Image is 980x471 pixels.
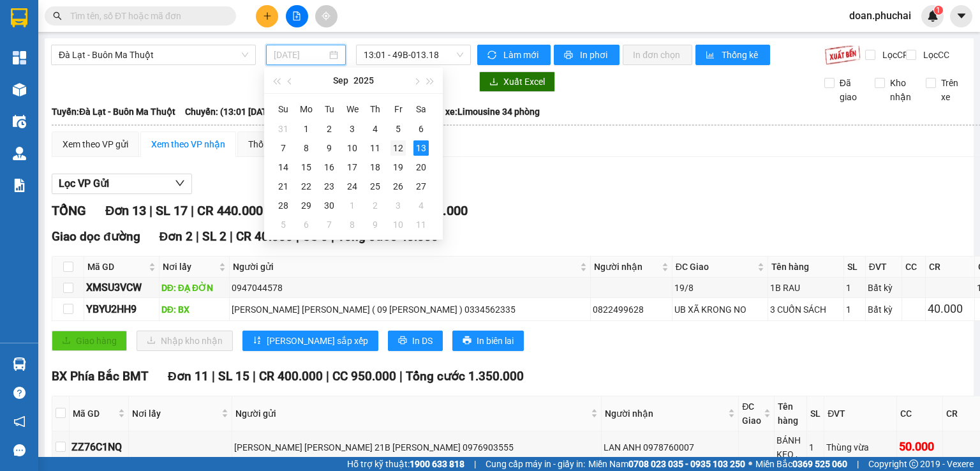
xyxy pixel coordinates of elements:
span: download [489,77,498,87]
div: 2 [322,121,337,137]
div: 1 [846,281,863,295]
td: 2025-09-28 [272,196,295,215]
button: downloadXuất Excel [479,71,555,92]
img: icon-new-feature [927,10,939,22]
div: 40.000 [928,300,973,318]
span: caret-down [956,10,967,22]
span: | [474,457,476,471]
span: Người nhận [605,407,725,421]
div: 7 [322,217,337,232]
span: CC 950.000 [332,369,396,384]
span: search [53,11,62,20]
span: | [191,203,194,218]
td: 2025-09-07 [272,138,295,158]
span: down [175,178,185,188]
th: Mo [295,99,318,119]
div: Xem theo VP nhận [151,137,225,151]
span: Lọc VP Gửi [59,176,109,191]
td: 2025-09-15 [295,158,318,177]
td: 2025-10-10 [387,215,410,234]
strong: 0708 023 035 - 0935 103 250 [628,459,745,469]
div: 1 [846,303,863,317]
b: Tuyến: Đà Lạt - Buôn Ma Thuột [52,107,175,117]
span: Miền Nam [588,457,745,471]
td: 2025-09-12 [387,138,410,158]
span: Mã GD [73,407,115,421]
span: Nơi lấy [163,260,217,274]
span: SL 17 [156,203,188,218]
span: | [857,457,859,471]
div: 3 [345,121,360,137]
div: Bất kỳ [868,303,900,317]
td: 2025-09-08 [295,138,318,158]
button: In đơn chọn [623,45,692,65]
span: Cung cấp máy in - giấy in: [486,457,585,471]
td: 2025-09-26 [387,177,410,196]
td: 2025-09-06 [410,119,433,138]
button: uploadGiao hàng [52,331,127,351]
td: 2025-09-09 [318,138,341,158]
div: 30 [322,198,337,213]
th: CC [902,257,925,278]
div: Thùng vừa [826,440,895,454]
img: warehouse-icon [13,83,26,96]
span: | [212,369,215,384]
span: printer [463,336,471,346]
div: 22 [299,179,314,194]
button: printerIn biên lai [452,331,524,351]
div: 3 [390,198,406,213]
span: file-add [292,11,301,20]
div: Bất kỳ [868,281,900,295]
td: 2025-09-01 [295,119,318,138]
div: 0947044578 [232,281,588,295]
div: 5 [276,217,291,232]
div: 15 [299,160,314,175]
td: 2025-09-24 [341,177,364,196]
div: 0822499628 [593,303,670,317]
div: ZZ76C1NQ [71,439,126,455]
td: 2025-09-16 [318,158,341,177]
button: Sep [333,68,348,93]
span: sync [487,50,498,61]
span: printer [564,50,575,61]
th: SL [807,396,824,431]
div: 1 [809,440,822,454]
button: 2025 [353,68,374,93]
span: In biên lai [477,334,514,348]
div: Xem theo VP gửi [63,137,128,151]
div: 27 [413,179,429,194]
span: | [253,369,256,384]
button: printerIn phơi [554,45,620,65]
button: printerIn DS [388,331,443,351]
th: CC [897,396,943,431]
td: 2025-09-11 [364,138,387,158]
td: 2025-10-02 [364,196,387,215]
td: 2025-09-17 [341,158,364,177]
span: Đơn 13 [105,203,146,218]
div: Thống kê [248,137,285,151]
span: bar-chart [706,50,716,61]
button: caret-down [950,5,972,27]
div: 19/8 [674,281,766,295]
img: dashboard-icon [13,51,26,64]
td: 2025-09-10 [341,138,364,158]
span: 1 [936,6,940,15]
td: YBYU2HH9 [84,298,160,320]
th: Fr [387,99,410,119]
span: CR 440.000 [197,203,263,218]
div: 4 [367,121,383,137]
div: 6 [413,121,429,137]
img: solution-icon [13,179,26,192]
span: Người nhận [594,260,659,274]
button: plus [256,5,278,27]
th: CR [926,257,976,278]
div: YBYU2HH9 [86,301,157,317]
td: 2025-10-06 [295,215,318,234]
div: 9 [322,140,337,156]
input: Tìm tên, số ĐT hoặc mã đơn [70,9,221,23]
th: Tên hàng [768,257,844,278]
td: 2025-10-08 [341,215,364,234]
strong: 1900 633 818 [410,459,464,469]
span: CR 400.000 [259,369,323,384]
span: BX Phía Bắc BMT [52,369,149,384]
